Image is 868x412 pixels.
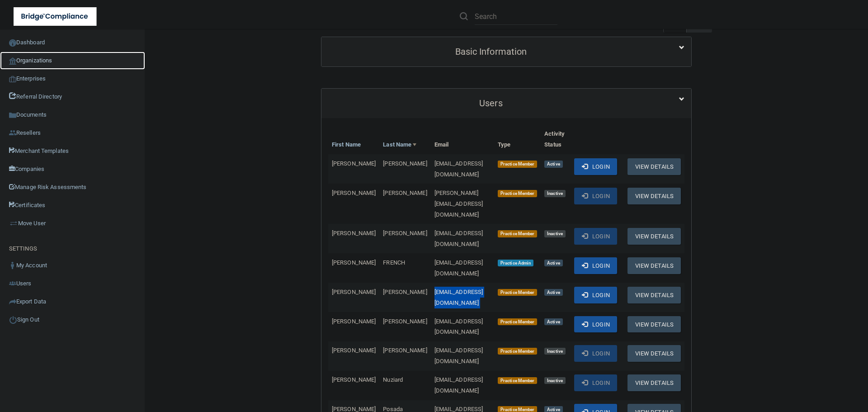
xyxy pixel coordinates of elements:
span: [PERSON_NAME] [383,347,427,354]
button: Login [574,158,617,175]
img: bridge_compliance_login_screen.278c3ca4.svg [14,7,97,26]
img: icon-documents.8dae5593.png [9,112,16,119]
span: [EMAIL_ADDRESS][DOMAIN_NAME] [434,160,483,178]
span: Active [544,260,562,267]
button: Login [574,228,617,245]
span: Practice Member [498,190,537,197]
th: Type [494,125,541,154]
a: Last Name [383,139,416,150]
span: [PERSON_NAME] [383,160,427,167]
button: View Details [627,158,681,175]
span: [PERSON_NAME] [332,347,376,354]
span: Practice Member [498,289,537,296]
span: [PERSON_NAME] [332,289,376,295]
span: [PERSON_NAME] [383,189,427,196]
span: [PERSON_NAME] [332,318,376,325]
span: Practice Admin [498,260,533,267]
span: [EMAIL_ADDRESS][DOMAIN_NAME] [434,318,483,336]
span: [PERSON_NAME] [332,259,376,266]
span: [EMAIL_ADDRESS][DOMAIN_NAME] [434,347,483,365]
h5: Basic Information [328,47,654,57]
button: View Details [627,345,681,362]
button: View Details [627,287,681,303]
button: View Details [627,316,681,333]
span: Practice Member [498,348,537,355]
th: Email [431,125,494,154]
span: [PERSON_NAME] [383,289,427,295]
span: Practice Member [498,318,537,326]
span: [PERSON_NAME] [332,376,376,383]
img: icon-export.b9366987.png [9,298,16,305]
button: View Details [627,188,681,204]
span: Inactive [544,348,566,355]
button: Login [574,345,617,362]
span: [PERSON_NAME] [383,318,427,325]
th: Activity Status [541,125,571,154]
label: SETTINGS [9,243,37,254]
a: First Name [332,139,361,150]
span: Active [544,289,562,296]
button: View Details [627,228,681,245]
a: Basic Information [328,42,684,62]
span: Inactive [544,377,566,384]
button: Login [574,257,617,274]
span: [PERSON_NAME][EMAIL_ADDRESS][DOMAIN_NAME] [434,189,483,218]
span: FRENCH [383,259,405,266]
button: Login [574,188,617,204]
button: Login [574,287,617,303]
img: ic-search.3b580494.png [460,12,468,20]
span: [EMAIL_ADDRESS][DOMAIN_NAME] [434,289,483,306]
span: Inactive [544,230,566,237]
span: [PERSON_NAME] [332,230,376,237]
span: [PERSON_NAME] [332,189,376,196]
img: icon-users.e205127d.png [9,280,16,287]
button: Login [574,316,617,333]
img: ic_reseller.de258add.png [9,129,16,137]
span: Practice Member [498,230,537,237]
span: [EMAIL_ADDRESS][DOMAIN_NAME] [434,259,483,277]
img: ic_user_dark.df1a06c3.png [9,262,16,269]
span: Active [544,318,562,326]
span: [EMAIL_ADDRESS][DOMAIN_NAME] [434,376,483,394]
img: ic_dashboard_dark.d01f4a41.png [9,39,16,47]
span: [EMAIL_ADDRESS][DOMAIN_NAME] [434,230,483,247]
span: [PERSON_NAME] [332,160,376,167]
button: View Details [627,257,681,274]
img: ic_power_dark.7ecde6b1.png [9,316,17,324]
button: View Details [627,374,681,391]
span: Practice Member [498,161,537,168]
img: enterprise.0d942306.png [9,76,16,82]
span: Inactive [544,190,566,197]
span: Active [544,161,562,168]
button: Login [574,374,617,391]
img: organization-icon.f8decf85.png [9,57,16,65]
a: Users [328,93,684,114]
span: Nuziard [383,376,403,383]
img: briefcase.64adab9b.png [9,219,18,228]
span: Practice Member [498,377,537,384]
input: Search [475,8,557,25]
h5: Users [328,98,654,108]
span: [PERSON_NAME] [383,230,427,237]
